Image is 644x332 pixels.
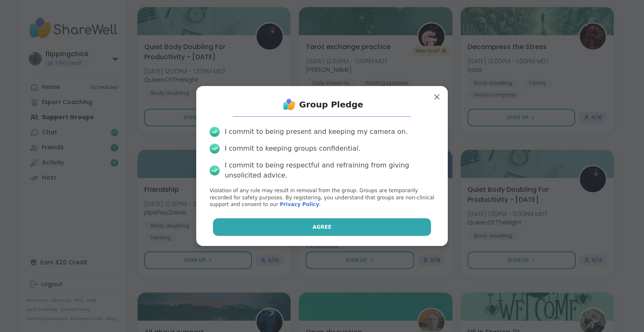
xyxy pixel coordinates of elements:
[213,218,431,236] button: Agree
[210,187,434,208] p: Violation of any rule may result in removal from the group. Groups are temporarily recorded for s...
[225,144,361,154] div: I commit to keeping groups confidential.
[225,160,434,180] div: I commit to being respectful and refraining from giving unsolicited advice.
[299,99,364,110] h1: Group Pledge
[281,96,298,113] img: ShareWell Logo
[313,223,332,231] span: Agree
[225,127,408,137] div: I commit to being present and keeping my camera on.
[280,201,319,207] a: Privacy Policy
